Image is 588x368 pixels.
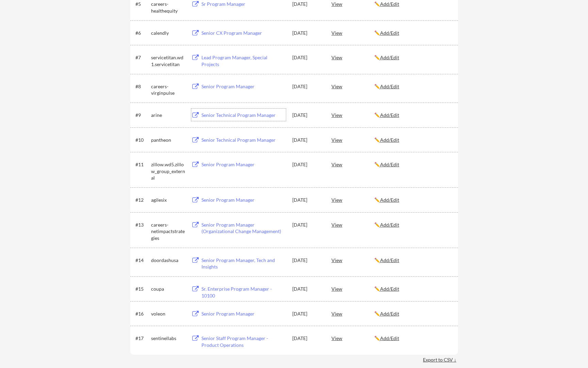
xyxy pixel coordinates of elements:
div: View [331,109,374,121]
div: View [331,80,374,92]
u: Add/Edit [380,286,399,292]
div: Senior Technical Program Manager [201,112,286,119]
div: [DATE] [292,54,322,61]
div: #15 [135,286,149,292]
u: Add/Edit [380,137,399,143]
u: Add/Edit [380,112,399,118]
div: ✏️ [374,30,452,36]
div: #8 [135,83,149,90]
u: Add/Edit [380,197,399,203]
div: agilesix [151,197,185,203]
div: careers-healthequity [151,1,185,14]
div: View [331,254,374,266]
div: Export to CSV ↓ [423,356,458,363]
div: Senior Program Manager (Organizational Change Management) [201,221,286,235]
div: #13 [135,221,149,228]
div: #16 [135,310,149,317]
div: View [331,332,374,344]
div: View [331,134,374,146]
div: [DATE] [292,335,322,342]
div: ✏️ [374,310,452,317]
div: ✏️ [374,197,452,203]
div: #9 [135,112,149,119]
div: Senior Program Manager [201,197,286,203]
div: [DATE] [292,221,322,228]
u: Add/Edit [380,30,399,36]
div: Senior Staff Program Manager - Product Operations [201,335,286,348]
div: #10 [135,137,149,143]
u: Add/Edit [380,335,399,341]
div: Lead Program Manager, Special Projects [201,54,286,67]
div: voleon [151,310,185,317]
div: ✏️ [374,54,452,61]
div: arine [151,112,185,119]
div: ✏️ [374,137,452,143]
div: View [331,307,374,320]
div: Sr Program Manager [201,1,286,7]
div: #14 [135,257,149,264]
u: Add/Edit [380,222,399,228]
div: View [331,194,374,206]
u: Add/Edit [380,83,399,89]
div: calendly [151,30,185,36]
div: Senior Program Manager [201,161,286,168]
div: [DATE] [292,286,322,292]
div: #5 [135,1,149,7]
div: careers-netimpactstrategies [151,221,185,242]
u: Add/Edit [380,55,399,60]
div: [DATE] [292,112,322,119]
u: Add/Edit [380,257,399,263]
u: Add/Edit [380,1,399,7]
div: [DATE] [292,257,322,264]
div: ✏️ [374,335,452,342]
div: Senior Program Manager, Tech and Insights [201,257,286,270]
div: ✏️ [374,83,452,90]
div: Senior Program Manager [201,83,286,90]
div: #6 [135,30,149,36]
div: coupa [151,286,185,292]
div: View [331,27,374,39]
div: ✏️ [374,112,452,119]
u: Add/Edit [380,162,399,167]
div: View [331,282,374,295]
div: servicetitan.wd1.servicetitan [151,54,185,67]
div: ✏️ [374,1,452,7]
div: Senior Program Manager [201,310,286,317]
div: [DATE] [292,1,322,7]
div: doordashusa [151,257,185,264]
div: #12 [135,197,149,203]
div: Senior CX Program Manager [201,30,286,36]
div: [DATE] [292,30,322,36]
div: zillow.wd5.zillow_group_external [151,161,185,181]
div: Senior Technical Program Manager [201,137,286,143]
div: View [331,51,374,63]
div: #7 [135,54,149,61]
div: [DATE] [292,137,322,143]
div: Sr. Enterprise Program Manager - 10100 [201,286,286,299]
div: #17 [135,335,149,342]
div: ✏️ [374,257,452,264]
div: [DATE] [292,83,322,90]
u: Add/Edit [380,311,399,317]
div: pantheon [151,137,185,143]
div: View [331,218,374,231]
div: ✏️ [374,286,452,292]
div: #11 [135,161,149,168]
div: ✏️ [374,161,452,168]
div: careers-virginpulse [151,83,185,96]
div: [DATE] [292,161,322,168]
div: [DATE] [292,310,322,317]
div: ✏️ [374,221,452,228]
div: [DATE] [292,197,322,203]
div: sentinellabs [151,335,185,342]
div: View [331,158,374,170]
